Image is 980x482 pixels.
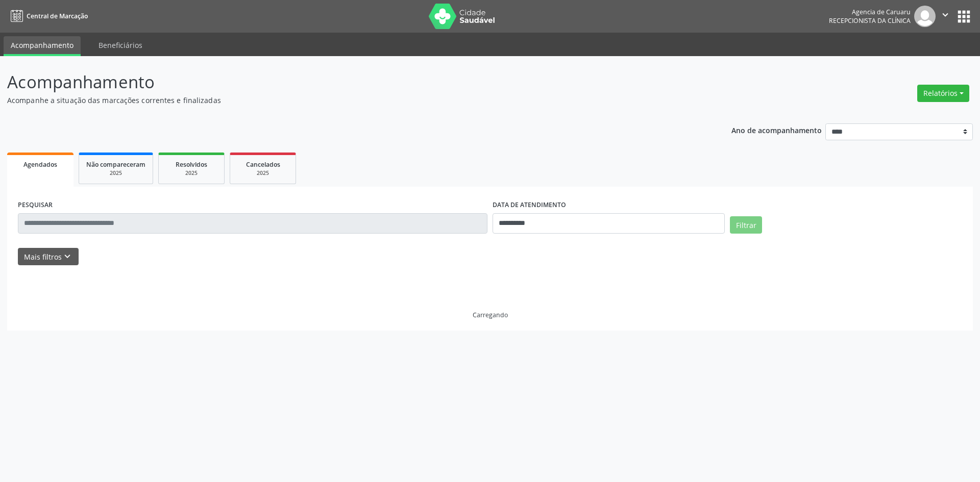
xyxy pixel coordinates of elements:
p: Ano de acompanhamento [731,123,822,136]
label: PESQUISAR [18,197,53,213]
div: 2025 [237,169,288,177]
div: Carregando [473,311,508,319]
p: Acompanhamento [7,69,683,95]
div: 2025 [86,169,145,177]
button: Filtrar [730,216,762,234]
p: Acompanhe a situação das marcações correntes e finalizadas [7,95,683,106]
span: Não compareceram [86,160,145,169]
div: 2025 [166,169,217,177]
span: Agendados [23,160,57,169]
span: Resolvidos [176,160,207,169]
a: Beneficiários [91,36,150,54]
img: img [914,6,936,27]
button:  [936,6,955,27]
button: apps [955,8,973,26]
span: Recepcionista da clínica [829,16,911,25]
span: Cancelados [246,160,280,169]
label: DATA DE ATENDIMENTO [493,197,566,213]
a: Central de Marcação [7,8,88,24]
a: Acompanhamento [4,36,81,56]
button: Relatórios [917,85,969,102]
i:  [940,9,951,20]
span: Central de Marcação [27,12,88,20]
button: Mais filtroskeyboard_arrow_down [18,248,79,266]
div: Agencia de Caruaru [829,8,911,16]
i: keyboard_arrow_down [62,251,73,262]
